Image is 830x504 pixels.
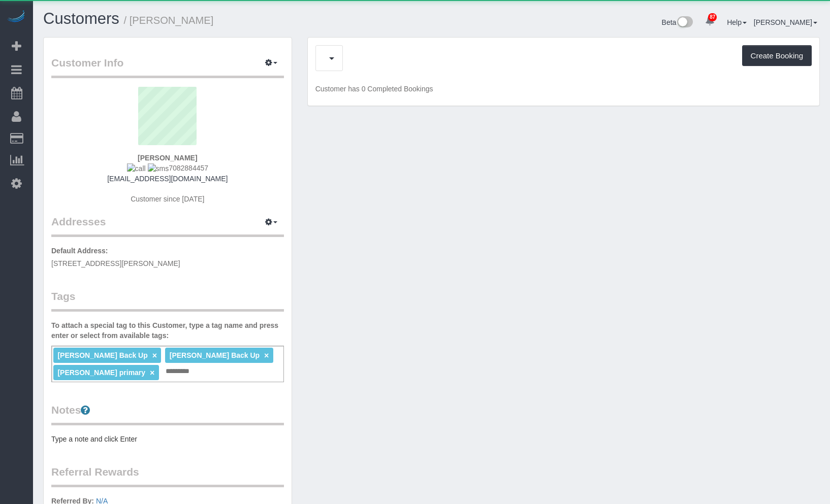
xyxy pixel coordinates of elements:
[148,163,169,174] img: sms
[51,320,284,341] label: To attach a special tag to this Customer, type a tag name and press enter or select from availabl...
[51,289,284,312] legend: Tags
[57,368,145,377] span: [PERSON_NAME] primary
[124,15,214,26] small: / [PERSON_NAME]
[127,163,146,174] img: call
[170,351,260,359] span: [PERSON_NAME] Back Up
[662,18,693,26] a: Beta
[127,164,208,172] span: 7082884457
[43,10,119,27] a: Customers
[6,10,26,24] img: Automaid Logo
[315,84,812,94] p: Customer has 0 Completed Bookings
[708,13,717,21] span: 87
[51,434,284,444] pre: Type a note and click Enter
[700,10,720,32] a: 87
[676,16,693,29] img: New interface
[742,45,812,66] button: Create Booking
[131,195,204,203] span: Customer since [DATE]
[51,246,108,256] label: Default Address:
[107,175,228,183] a: [EMAIL_ADDRESS][DOMAIN_NAME]
[51,259,180,267] span: [STREET_ADDRESS][PERSON_NAME]
[150,368,154,377] a: ×
[152,351,157,360] a: ×
[51,402,284,425] legend: Notes
[138,154,197,162] strong: [PERSON_NAME]
[51,55,284,78] legend: Customer Info
[754,18,817,26] a: [PERSON_NAME]
[264,351,269,360] a: ×
[57,351,147,359] span: [PERSON_NAME] Back Up
[727,18,747,26] a: Help
[51,464,284,487] legend: Referral Rewards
